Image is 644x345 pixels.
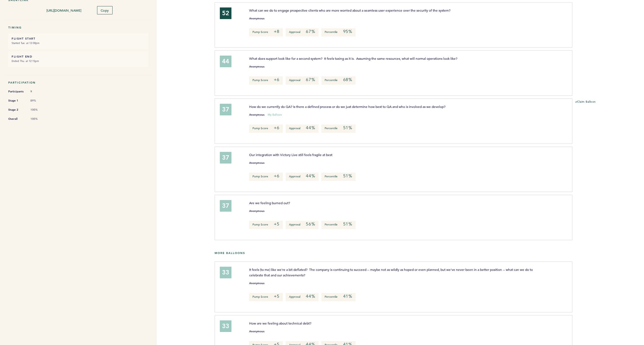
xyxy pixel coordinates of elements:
p: Percentile [321,124,356,133]
em: 51% [343,221,352,227]
small: Ended Thu. at 12:15pm [12,58,145,64]
em: +6 [274,77,280,82]
em: 44% [306,294,315,299]
p: Percentile [321,28,356,37]
em: 95% [343,29,352,34]
p: Percentile [321,293,356,301]
span: Copy [101,8,109,12]
p: Pump Score [249,173,283,181]
em: 44% [306,173,315,179]
span: Stage 2 [8,107,25,113]
span: It feels (to me) like we're a bit deflated? The company is continuing to succeed -- maybe not as ... [249,267,534,277]
em: 56% [306,221,315,227]
span: 100% [30,108,47,112]
small: Anonymous [249,162,264,164]
h6: FLIGHT START [12,37,145,40]
em: 44% [306,125,315,131]
p: Percentile [321,173,356,181]
p: Pump Score [249,124,283,133]
p: Percentile [321,221,356,229]
h5: More Balloons [215,251,640,255]
span: Participants [8,89,25,94]
span: Overall [8,116,25,122]
em: +6 [274,173,280,179]
em: 51% [343,125,352,131]
div: 37 [220,104,231,115]
p: Approval [286,293,318,301]
p: Approval [286,221,318,229]
small: Anonymous [249,65,264,68]
small: Anonymous [249,17,264,20]
em: 67% [306,77,315,82]
small: My Balloon [268,113,282,116]
p: Percentile [321,76,356,85]
span: 9 [30,90,47,94]
p: Approval [286,28,318,37]
div: 52 [220,7,231,19]
p: Approval [286,173,318,181]
span: How do we currently do QA? Is there a defined process or do we just determine how best to QA and ... [249,104,445,109]
small: Anonymous [249,113,264,116]
span: Our integration with Victory Live still feels fragile at best [249,152,332,157]
small: Anonymous [249,210,264,212]
em: 41% [343,294,352,299]
div: 33 [220,320,231,332]
em: 51% [343,173,352,179]
div: 37 [220,200,231,212]
span: Are we feeling burned out? [249,201,290,205]
span: Stage 1 [8,98,25,103]
h5: Participation [8,81,148,84]
button: Claim Balloon [575,100,596,104]
p: Approval [286,76,318,85]
em: +8 [274,29,280,34]
span: What can we do to engage prospective clients who are more worried about a seamless user experienc... [249,8,450,12]
div: 44 [220,56,231,67]
em: +5 [274,294,280,299]
p: Pump Score [249,293,283,301]
p: Pump Score [249,28,283,37]
button: Copy [97,6,113,14]
em: +6 [274,125,280,131]
em: 67% [306,29,315,34]
span: 100% [30,117,47,121]
span: How are we feeling about technical debt? [249,321,311,325]
small: Anonymous [249,330,264,333]
h6: FLIGHT END [12,55,145,58]
div: 37 [220,152,231,164]
p: Pump Score [249,76,283,85]
small: Started Tue. at 12:00pm [12,40,145,46]
p: Approval [286,124,318,133]
small: Anonymous [249,282,264,285]
h5: Timing [8,26,148,29]
em: 68% [343,77,352,82]
em: +5 [274,221,280,227]
span: 89% [30,99,47,103]
div: 33 [220,267,231,278]
p: Pump Score [249,221,283,229]
span: What does support look like for a second system? It feels taxing as it is. Assuming the same reso... [249,56,457,61]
